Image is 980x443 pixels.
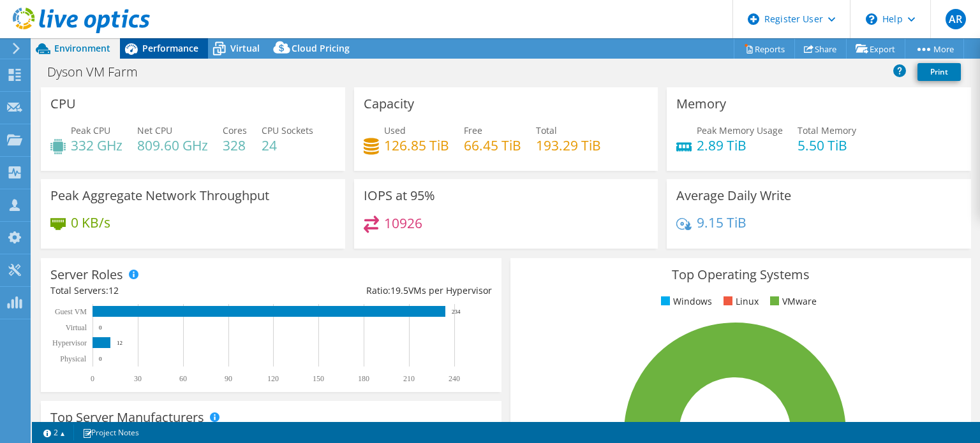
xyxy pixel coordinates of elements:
span: CPU Sockets [262,124,313,136]
span: Performance [142,42,198,54]
span: 19.5 [390,284,408,296]
text: 0 [91,374,94,383]
span: Net CPU [137,124,172,136]
a: More [905,39,964,59]
a: Share [794,39,847,59]
h4: 126.85 TiB [384,138,449,152]
text: 0 [99,356,102,362]
span: Peak CPU [71,124,110,136]
span: Total [536,124,557,136]
div: Ratio: VMs per Hypervisor [271,284,492,298]
h3: Peak Aggregate Network Throughput [50,189,269,203]
h4: 332 GHz [71,138,122,152]
span: Cores [223,124,247,136]
text: 90 [225,374,232,383]
h3: Server Roles [50,268,123,282]
h3: Average Daily Write [676,189,791,203]
text: 60 [179,374,187,383]
h1: Dyson VM Farm [41,65,158,79]
text: 120 [267,374,279,383]
h4: 10926 [384,216,422,230]
span: Peak Memory Usage [697,124,783,136]
a: Reports [734,39,795,59]
span: Used [384,124,406,136]
text: Hypervisor [52,338,87,347]
text: 234 [452,309,461,315]
span: AR [946,9,966,29]
span: Total Memory [798,124,856,136]
text: 150 [313,374,324,383]
text: 0 [99,324,102,331]
h4: 193.29 TiB [536,138,601,152]
h4: 9.15 TiB [697,215,746,229]
span: Free [464,124,482,136]
li: Linux [720,294,759,309]
span: 12 [108,284,119,296]
h4: 809.60 GHz [137,138,208,152]
h3: IOPS at 95% [364,189,435,203]
h3: Capacity [364,97,414,111]
h3: CPU [50,97,76,111]
h4: 24 [262,138,313,152]
a: Export [846,39,905,59]
a: Print [917,63,961,81]
h4: 0 KB/s [71,215,110,229]
span: Environment [54,42,110,54]
li: Windows [658,294,712,309]
text: 240 [449,374,460,383]
text: Physical [60,354,86,363]
h3: Memory [676,97,726,111]
li: VMware [767,294,817,309]
h3: Top Operating Systems [520,268,961,282]
h3: Top Server Manufacturers [50,410,204,425]
span: Virtual [230,42,260,54]
a: 2 [34,425,74,440]
text: 210 [403,374,415,383]
h4: 2.89 TiB [697,138,783,152]
text: Guest VM [55,307,87,316]
h4: 328 [223,138,247,152]
text: 30 [134,374,142,383]
a: Project Notes [73,425,148,440]
text: 180 [358,374,369,383]
text: Virtual [66,323,87,332]
div: Total Servers: [50,284,271,298]
svg: \n [866,13,877,25]
span: Cloud Pricing [292,42,350,54]
h4: 5.50 TiB [798,138,856,152]
text: 12 [117,340,122,346]
h4: 66.45 TiB [464,138,521,152]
